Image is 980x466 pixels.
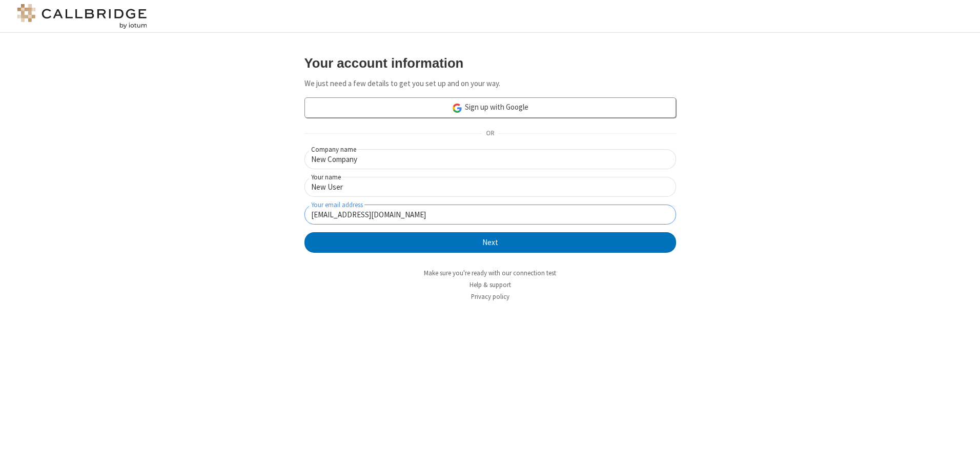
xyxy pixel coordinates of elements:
[469,280,511,289] a: Help & support
[471,292,509,301] a: Privacy policy
[482,127,498,141] span: OR
[304,97,676,118] a: Sign up with Google
[304,78,676,90] p: We just need a few details to get you set up and on your way.
[304,205,676,225] input: Your email address
[424,269,556,277] a: Make sure you're ready with our connection test
[15,4,149,29] img: logo@2x.png
[304,56,676,70] h3: Your account information
[304,232,676,253] button: Next
[304,149,676,169] input: Company name
[304,177,676,197] input: Your name
[452,103,463,114] img: google-icon.png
